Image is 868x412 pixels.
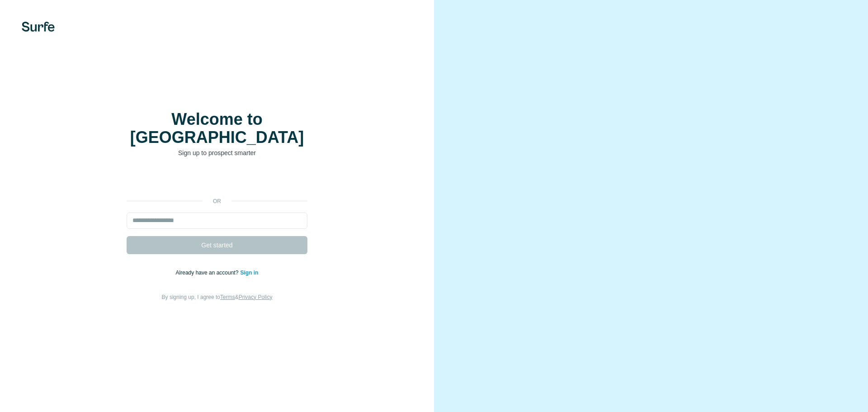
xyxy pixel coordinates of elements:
[240,270,258,276] a: Sign in
[176,270,241,276] span: Already have an account?
[239,294,273,300] a: Privacy Policy
[122,171,312,191] iframe: Przycisk Zaloguj się przez Google
[22,22,55,32] img: Surfe's logo
[127,148,307,157] p: Sign up to prospect smarter
[203,197,231,205] p: or
[220,294,235,300] a: Terms
[162,294,273,300] span: By signing up, I agree to &
[127,110,307,147] h1: Welcome to [GEOGRAPHIC_DATA]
